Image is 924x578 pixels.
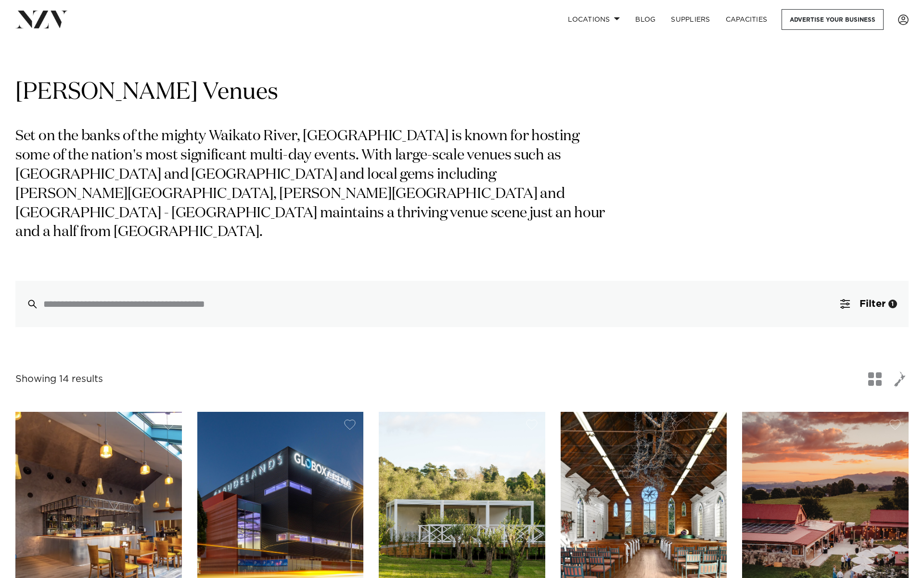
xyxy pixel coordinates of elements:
[560,9,628,30] a: Locations
[860,299,885,309] span: Filter
[718,9,775,30] a: Capacities
[663,9,718,30] a: SUPPLIERS
[829,281,909,327] button: Filter1
[628,9,663,30] a: BLOG
[15,372,103,387] div: Showing 14 results
[15,127,610,242] p: Set on the banks of the mighty Waikato River, [GEOGRAPHIC_DATA] is known for hosting some of the ...
[15,11,68,28] img: nzv-logo.png
[15,78,909,108] h1: [PERSON_NAME] Venues
[782,9,884,30] a: Advertise your business
[888,300,897,308] div: 1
